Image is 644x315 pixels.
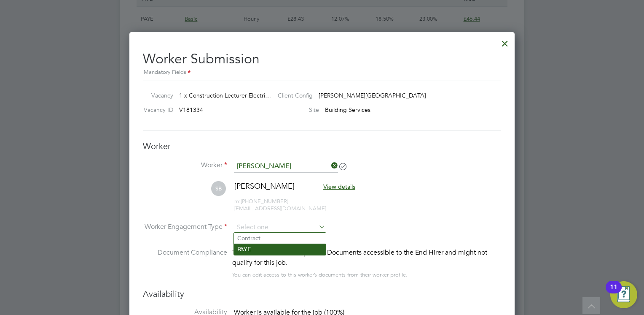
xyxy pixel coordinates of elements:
[179,92,271,99] span: 1 x Construction Lecturer Electri…
[143,68,501,77] div: Mandatory Fields
[232,247,501,268] div: This worker has no Compliance Documents accessible to the End Hirer and might not qualify for thi...
[143,141,501,152] h3: Worker
[211,181,226,196] span: SB
[140,92,173,99] label: Vacancy
[610,287,617,298] div: 11
[234,198,241,205] span: m:
[271,106,319,114] label: Site
[234,181,295,191] span: [PERSON_NAME]
[323,183,355,190] span: View details
[143,161,227,170] label: Worker
[143,288,501,299] h3: Availability
[143,247,227,278] label: Document Compliance
[234,198,288,205] span: [PHONE_NUMBER]
[232,270,408,280] div: You can edit access to this worker’s documents from their worker profile.
[271,92,313,99] label: Client Config
[234,205,326,212] span: [EMAIL_ADDRESS][DOMAIN_NAME]
[325,106,370,114] span: Building Services
[140,106,173,114] label: Vacancy ID
[234,160,338,173] input: Search for...
[143,223,227,231] label: Worker Engagement Type
[234,221,325,234] input: Select one
[319,92,426,99] span: [PERSON_NAME][GEOGRAPHIC_DATA]
[143,44,501,77] h2: Worker Submission
[234,233,326,244] li: Contract
[234,244,326,255] li: PAYE
[179,106,203,114] span: V181334
[610,281,637,308] button: Open Resource Center, 11 new notifications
